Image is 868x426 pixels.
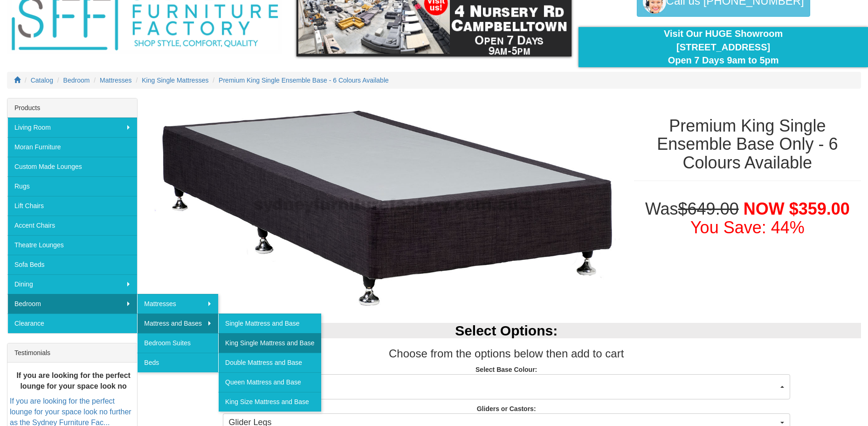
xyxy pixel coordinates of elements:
[142,77,208,84] a: King Single Mattresses
[690,218,805,237] font: You Save: 44%
[152,348,861,360] h3: Choose from the options below then add to cart
[137,353,218,372] a: Beds
[100,77,131,84] a: Mattresses
[223,374,790,399] button: ChocolateChocolate
[7,137,137,157] a: Moran Furniture
[137,314,218,333] a: Mattress and Bases
[744,199,850,218] span: NOW $359.00
[7,196,137,216] a: Lift Chairs
[7,176,137,196] a: Rugs
[678,199,739,218] del: $649.00
[137,294,218,314] a: Mattresses
[634,117,861,172] h1: Premium King Single Ensemble Base Only - 6 Colours Available
[7,255,137,274] a: Sofa Beds
[16,371,130,390] b: If you are looking for the perfect lounge for your space look no
[7,157,137,176] a: Custom Made Lounges
[229,377,778,396] span: Chocolate
[218,372,321,392] a: Queen Mattress and Base
[634,200,861,237] h1: Was
[7,118,137,137] a: Living Room
[218,333,321,353] a: King Single Mattress and Base
[455,323,558,338] b: Select Options:
[7,98,137,118] div: Products
[586,27,861,67] div: Visit Our HUGE Showroom [STREET_ADDRESS] Open 7 Days 9am to 5pm
[477,405,536,412] strong: Gliders or Castors:
[7,235,137,255] a: Theatre Lounges
[218,353,321,372] a: Double Mattress and Base
[7,216,137,235] a: Accent Chairs
[7,274,137,294] a: Dining
[218,314,321,333] a: Single Mattress and Base
[31,77,53,84] a: Catalog
[7,294,137,314] a: Bedroom
[219,77,389,84] a: Premium King Single Ensemble Base - 6 Colours Available
[218,392,321,412] a: King Size Mattress and Base
[137,333,218,353] a: Bedroom Suites
[475,366,537,373] strong: Select Base Colour:
[7,314,137,333] a: Clearance
[7,343,137,363] div: Testimonials
[63,77,90,84] a: Bedroom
